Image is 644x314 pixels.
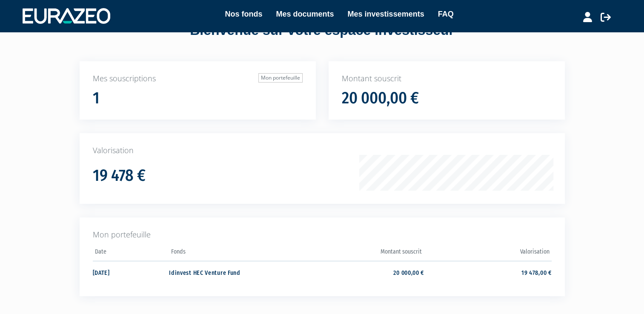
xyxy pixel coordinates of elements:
[93,229,552,240] p: Mon portefeuille
[93,89,100,107] h1: 1
[93,145,552,156] p: Valorisation
[225,8,262,20] a: Nos fonds
[169,245,296,261] th: Fonds
[342,73,552,84] p: Montant souscrit
[424,261,551,283] td: 19 478,00 €
[276,8,334,20] a: Mes documents
[347,8,424,20] a: Mes investissements
[297,261,424,283] td: 20 000,00 €
[93,73,303,84] p: Mes souscriptions
[438,8,454,20] a: FAQ
[23,8,110,23] img: 1732889491-logotype_eurazeo_blanc_rvb.png
[93,261,169,283] td: [DATE]
[297,245,424,261] th: Montant souscrit
[169,261,296,283] td: Idinvest HEC Venture Fund
[93,167,146,185] h1: 19 478 €
[93,245,169,261] th: Date
[342,89,419,107] h1: 20 000,00 €
[424,245,551,261] th: Valorisation
[258,73,303,83] a: Mon portefeuille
